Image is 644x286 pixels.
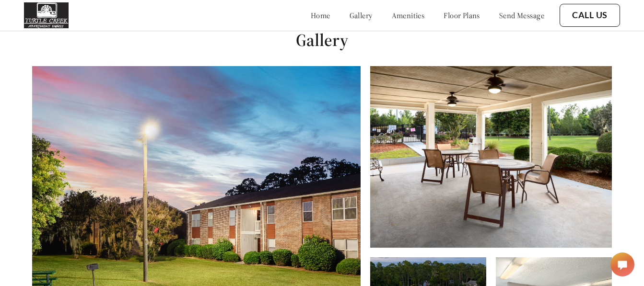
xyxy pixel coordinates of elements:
img: Community Sitting Area [370,66,612,248]
a: amenities [392,11,425,20]
button: Call Us [560,4,620,27]
a: floor plans [444,11,480,20]
a: send message [499,11,544,20]
img: turtle_creek_logo.png [24,2,69,28]
a: Call Us [572,10,608,21]
a: gallery [350,11,373,20]
a: home [311,11,330,20]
